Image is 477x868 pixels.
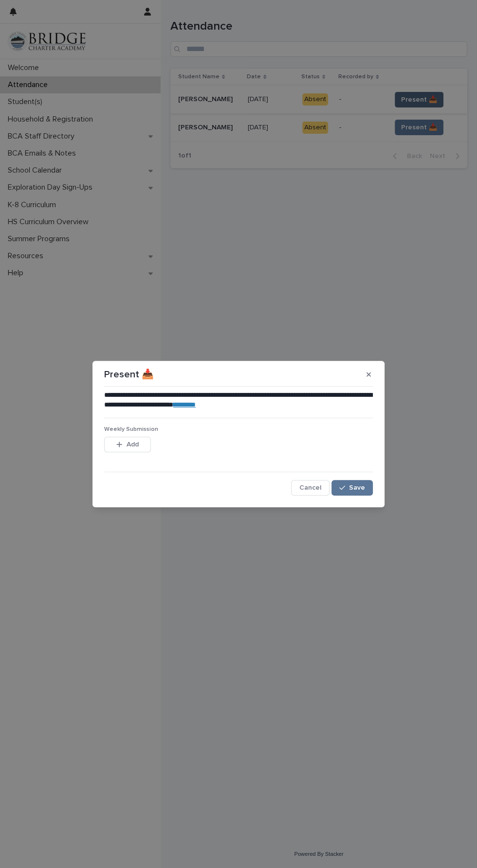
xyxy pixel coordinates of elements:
[291,480,330,496] button: Cancel
[127,441,139,448] span: Add
[299,484,321,491] span: Cancel
[104,437,151,452] button: Add
[349,484,365,491] span: Save
[104,369,154,380] p: Present 📥
[104,426,158,432] span: Weekly Submission
[331,480,373,496] button: Save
